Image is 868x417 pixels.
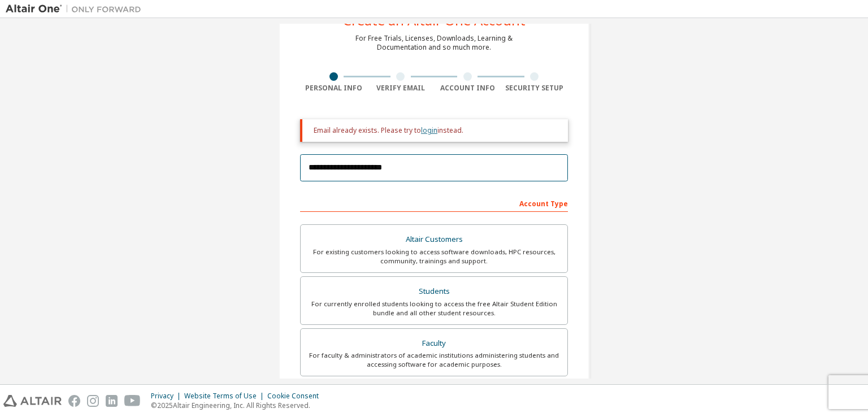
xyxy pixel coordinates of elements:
[307,247,561,266] div: For existing customers looking to access software downloads, HPC resources, community, trainings ...
[421,125,437,135] a: login
[307,336,561,351] div: Faculty
[87,395,99,407] img: instagram.svg
[501,84,568,93] div: Security Setup
[367,84,435,93] div: Verify Email
[68,395,80,407] img: facebook.svg
[300,84,367,93] div: Personal Info
[124,395,141,407] img: youtube.svg
[307,351,561,369] div: For faculty & administrators of academic institutions administering students and accessing softwa...
[307,299,561,318] div: For currently enrolled students looking to access the free Altair Student Edition bundle and all ...
[3,395,62,407] img: altair_logo.svg
[151,401,325,410] p: © 2025 Altair Engineering, Inc. All Rights Reserved.
[355,34,513,52] div: For Free Trials, Licenses, Downloads, Learning & Documentation and so much more.
[434,84,501,93] div: Account Info
[343,14,526,27] div: Create an Altair One Account
[151,392,184,401] div: Privacy
[307,284,561,299] div: Students
[314,126,559,135] div: Email already exists. Please try to instead.
[307,232,561,247] div: Altair Customers
[184,392,267,401] div: Website Terms of Use
[300,194,568,212] div: Account Type
[106,395,118,407] img: linkedin.svg
[267,392,325,401] div: Cookie Consent
[6,3,147,15] img: Altair One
